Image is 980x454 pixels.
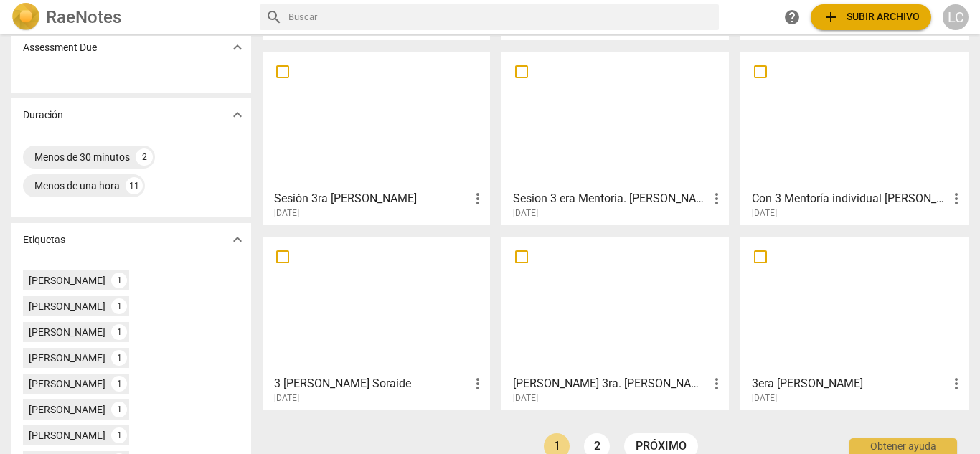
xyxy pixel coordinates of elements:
button: Mostrar más [227,229,248,250]
span: search [265,9,283,26]
button: Mostrar más [227,37,248,58]
div: 2 [136,148,153,166]
a: 3 [PERSON_NAME] Soraide[DATE] [268,242,485,404]
span: more_vert [469,375,486,392]
span: help [783,9,801,26]
h3: Sesion 3 era Mentoria. Maria Mercedes [513,190,708,207]
span: expand_more [229,231,246,248]
p: Assessment Due [23,40,97,55]
span: [DATE] [274,392,299,405]
span: more_vert [948,190,965,207]
div: Menos de 30 minutos [34,150,130,164]
div: [PERSON_NAME] [29,428,105,443]
div: [PERSON_NAME] [29,325,105,339]
span: [DATE] [274,207,299,219]
input: Buscar [288,6,714,29]
span: [DATE] [513,207,538,219]
a: Sesión 3ra [PERSON_NAME][DATE] [268,57,485,219]
div: Menos de una hora [34,179,120,193]
p: Etiquetas [23,232,65,247]
h3: 3 Mentoria graciela Soraide [274,375,469,392]
span: [DATE] [752,207,777,219]
div: [PERSON_NAME] [29,351,105,365]
a: 3era [PERSON_NAME][DATE] [745,242,963,404]
div: 1 [111,402,127,417]
div: 1 [111,324,127,340]
div: Obtener ayuda [849,438,957,454]
div: [PERSON_NAME] [29,273,105,288]
h3: Cynthia 3ra. Mentoría [513,375,708,392]
div: 11 [126,177,143,194]
div: [PERSON_NAME] [29,377,105,391]
span: add [822,9,839,26]
span: more_vert [948,375,965,392]
div: 1 [111,376,127,392]
span: more_vert [708,190,725,207]
a: [PERSON_NAME] 3ra. [PERSON_NAME][DATE] [507,242,724,404]
span: expand_more [229,106,246,123]
h3: Sesión 3ra mentoría Hoty [274,190,469,207]
button: Mostrar más [227,104,248,126]
a: Sesion 3 era Mentoria. [PERSON_NAME][DATE] [507,57,724,219]
div: 1 [111,350,127,366]
div: 1 [111,298,127,314]
span: more_vert [708,375,725,392]
span: expand_more [229,39,246,56]
a: Obtener ayuda [779,4,805,30]
h3: Con 3 Mentoría individual Iva Carabetta [752,190,947,207]
h2: RaeNotes [46,7,121,27]
div: 1 [111,427,127,443]
div: [PERSON_NAME] [29,402,105,417]
div: 1 [111,273,127,288]
div: [PERSON_NAME] [29,299,105,313]
img: Logo [11,3,40,32]
button: LC [943,4,969,30]
span: [DATE] [752,392,777,405]
a: Con 3 Mentoría individual [PERSON_NAME][DATE] [745,57,963,219]
h3: 3era Mentoria- Viviana [752,375,947,392]
p: Duración [23,108,63,123]
a: LogoRaeNotes [11,3,248,32]
span: more_vert [469,190,486,207]
button: Subir [811,4,931,30]
span: [DATE] [513,392,538,405]
span: Subir archivo [822,9,920,26]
